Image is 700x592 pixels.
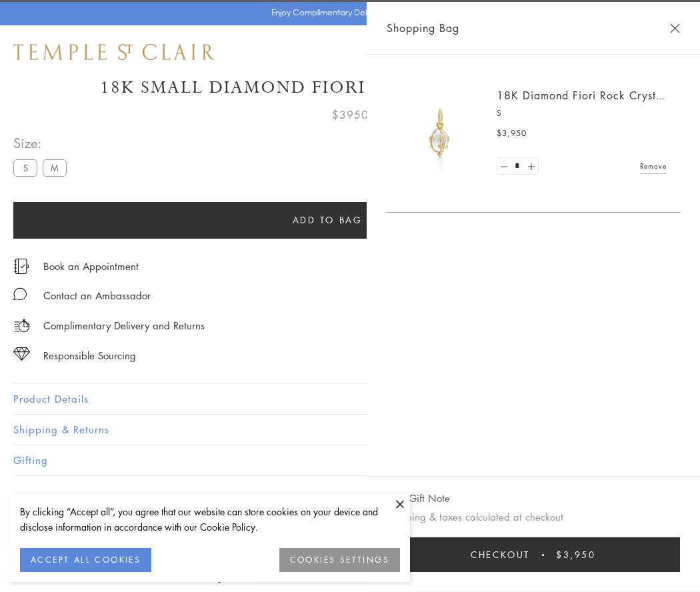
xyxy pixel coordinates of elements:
[43,347,136,364] div: Responsible Sourcing
[43,287,151,304] div: Contact an Ambassador
[524,158,537,175] a: Set quantity to 2
[271,6,423,19] p: Enjoy Complimentary Delivery & Returns
[293,213,363,227] span: Add to bag
[13,445,687,475] button: Gifting
[13,287,27,301] img: MessageIcon-01_2.svg
[497,127,527,140] span: $3,950
[279,548,400,572] button: COOKIES SETTINGS
[43,317,205,334] p: Complimentary Delivery and Returns
[13,76,687,99] h1: 18K Small Diamond Fiori Rock Crystal Amulet
[497,107,667,120] p: S
[13,132,72,154] span: Size:
[13,384,687,414] button: Product Details
[640,159,667,173] a: Remove
[20,548,151,572] button: ACCEPT ALL COOKIES
[556,547,596,562] span: $3,950
[332,106,369,123] span: $3950
[670,23,680,33] button: Close Shopping Bag
[13,202,641,239] button: Add to bag
[387,19,459,37] span: Shopping Bag
[471,547,530,562] span: Checkout
[400,93,480,173] img: P51889-E11FIORI
[43,259,139,273] a: Book an Appointment
[387,490,450,507] button: Add Gift Note
[20,504,400,535] div: By clicking “Accept all”, you agree that our website can store cookies on your device and disclos...
[13,159,37,176] label: S
[13,44,215,60] img: Temple St. Clair
[13,317,30,334] img: icon_delivery.svg
[43,159,67,176] label: M
[13,259,29,274] img: icon_appointment.svg
[387,509,680,525] p: Shipping & taxes calculated at checkout
[13,347,30,361] img: icon_sourcing.svg
[13,415,687,445] button: Shipping & Returns
[497,158,511,175] a: Set quantity to 0
[387,537,680,572] button: Checkout $3,950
